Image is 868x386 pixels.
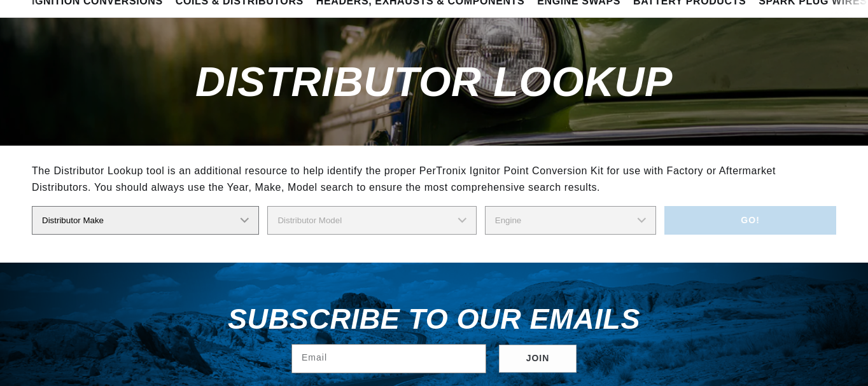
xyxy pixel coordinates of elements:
[292,345,486,373] input: Email
[228,307,640,331] h3: Subscribe to our emails
[32,163,836,195] div: The Distributor Lookup tool is an additional resource to help identify the proper PerTronix Ignit...
[195,59,673,105] span: Distributor Lookup
[499,345,577,373] button: Subscribe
